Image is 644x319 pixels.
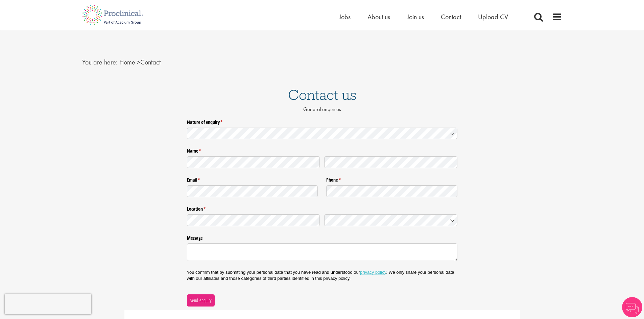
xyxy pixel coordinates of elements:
iframe: reCAPTCHA [5,294,91,314]
a: Upload CV [478,12,508,21]
legend: Name [187,145,457,154]
label: Phone [326,175,457,183]
button: Send enquiry [187,294,215,307]
span: Contact [119,58,161,67]
label: Message [187,233,457,241]
a: Join us [407,12,424,21]
a: Contact [441,12,461,21]
legend: Location [187,204,457,212]
label: Email [187,175,318,183]
a: Jobs [339,12,351,21]
input: State / Province / Region [187,214,320,226]
p: You confirm that by submitting your personal data that you have read and understood our . We only... [187,269,457,282]
img: Chatbot [622,297,642,317]
a: breadcrumb link to Home [119,58,135,67]
a: privacy policy [360,270,386,275]
label: Nature of enquiry [187,116,457,125]
a: About us [367,12,390,21]
input: Last [324,156,457,168]
span: Send enquiry [190,297,212,304]
span: > [137,58,140,67]
span: You are here: [82,58,118,67]
input: Country [324,214,457,226]
input: First [187,156,320,168]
